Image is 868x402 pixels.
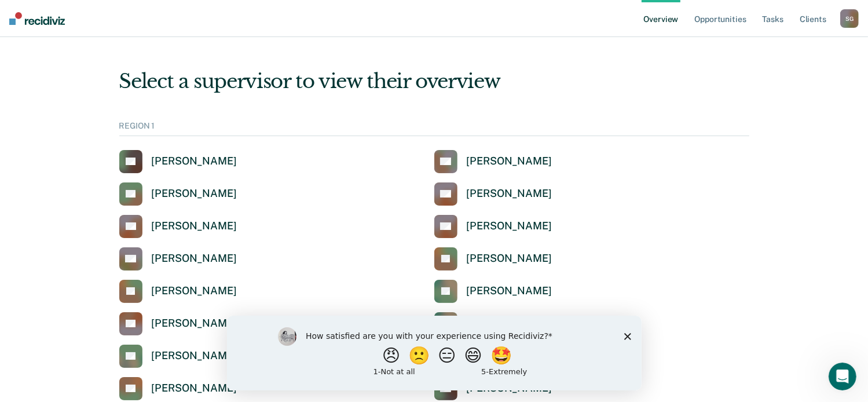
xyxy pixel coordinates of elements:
div: Select a supervisor to view their overview [119,70,749,93]
div: [PERSON_NAME] [152,349,237,363]
div: [PERSON_NAME] [152,382,237,395]
div: REGION 1 [119,121,749,136]
div: [PERSON_NAME] [467,252,552,265]
div: [PERSON_NAME] [152,284,237,298]
button: SG [840,9,859,28]
iframe: Intercom live chat [829,363,856,390]
div: [PERSON_NAME] [467,220,552,233]
a: [PERSON_NAME] [434,312,552,335]
div: [PERSON_NAME] [467,284,552,298]
div: [PERSON_NAME] [152,187,237,200]
a: [PERSON_NAME] [434,247,552,271]
div: [PERSON_NAME] [152,155,237,168]
a: [PERSON_NAME] [119,377,237,400]
div: [PERSON_NAME] [152,252,237,265]
a: [PERSON_NAME] [119,345,237,368]
a: [PERSON_NAME] [434,182,552,206]
div: [PERSON_NAME] [152,317,237,330]
a: [PERSON_NAME] [434,280,552,303]
a: [PERSON_NAME] [119,150,237,173]
iframe: Survey by Kim from Recidiviz [227,316,642,390]
a: [PERSON_NAME] [119,182,237,206]
div: [PERSON_NAME] [152,220,237,233]
a: [PERSON_NAME] [434,150,552,173]
div: S G [840,9,859,28]
a: [PERSON_NAME] [119,247,237,271]
a: [PERSON_NAME] [119,312,237,335]
a: [PERSON_NAME] [434,215,552,238]
div: [PERSON_NAME] [467,187,552,200]
div: [PERSON_NAME] [467,155,552,168]
a: [PERSON_NAME] [119,215,237,238]
img: Recidiviz [9,12,65,25]
a: [PERSON_NAME] [119,280,237,303]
